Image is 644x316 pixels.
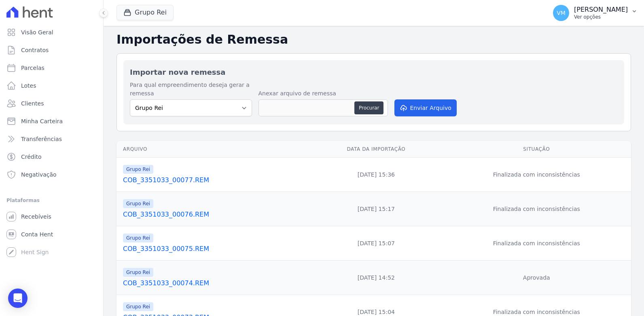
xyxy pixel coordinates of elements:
a: Recebíveis [3,209,100,225]
button: VM [PERSON_NAME] Ver opções [547,2,644,24]
span: Grupo Rei [123,199,153,208]
a: Contratos [3,42,100,58]
span: Grupo Rei [123,165,153,174]
span: Recebíveis [21,213,51,221]
a: Visão Geral [3,24,100,40]
span: Grupo Rei [123,302,153,311]
span: Clientes [21,99,44,107]
td: [DATE] 15:17 [310,192,442,226]
div: Open Intercom Messenger [8,289,28,308]
td: Finalizada com inconsistências [442,192,631,226]
td: [DATE] 15:36 [310,158,442,192]
td: [DATE] 14:52 [310,261,442,295]
p: Ver opções [574,14,628,20]
span: Minha Carteira [21,117,63,125]
h2: Importações de Remessa [117,32,631,47]
a: Lotes [3,78,100,94]
span: VM [557,10,566,16]
p: [PERSON_NAME] [574,6,628,14]
a: Negativação [3,166,100,183]
a: COB_3351033_00075.REM [123,244,307,254]
td: [DATE] 15:07 [310,226,442,261]
span: Grupo Rei [123,234,153,242]
a: COB_3351033_00074.REM [123,278,307,288]
a: COB_3351033_00077.REM [123,175,307,185]
span: Grupo Rei [123,268,153,277]
div: Plataformas [6,196,97,205]
a: Clientes [3,95,100,112]
a: COB_3351033_00076.REM [123,210,307,219]
span: Parcelas [21,64,44,72]
label: Anexar arquivo de remessa [258,89,388,98]
td: Aprovada [442,261,631,295]
td: Finalizada com inconsistências [442,226,631,261]
button: Grupo Rei [117,5,174,20]
a: Parcelas [3,60,100,76]
button: Enviar Arquivo [394,99,457,116]
span: Transferências [21,135,62,143]
span: Lotes [21,82,36,90]
a: Conta Hent [3,226,100,242]
th: Situação [442,141,631,158]
label: Para qual empreendimento deseja gerar a remessa [130,81,252,98]
span: Crédito [21,153,42,161]
td: Finalizada com inconsistências [442,158,631,192]
span: Visão Geral [21,28,53,36]
th: Data da Importação [310,141,442,158]
a: Minha Carteira [3,113,100,129]
span: Contratos [21,46,49,54]
a: Transferências [3,131,100,147]
h2: Importar nova remessa [130,67,618,78]
a: Crédito [3,149,100,165]
button: Procurar [354,101,383,114]
span: Conta Hent [21,230,53,238]
span: Negativação [21,171,57,179]
th: Arquivo [117,141,310,158]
